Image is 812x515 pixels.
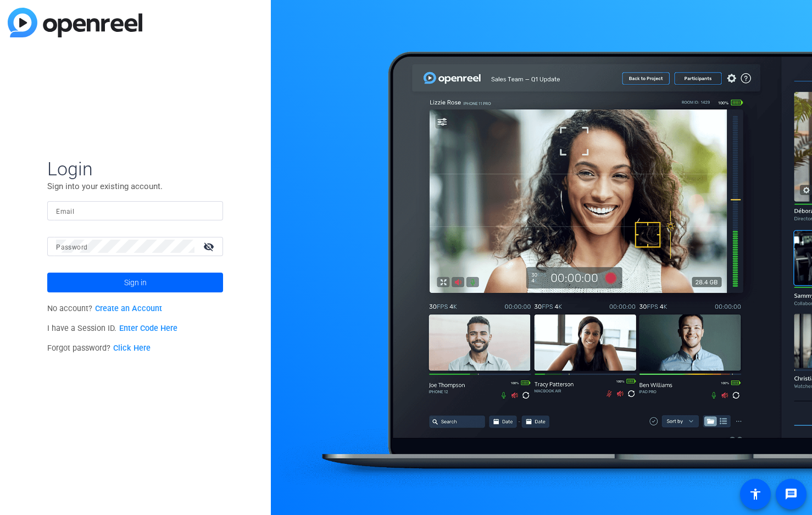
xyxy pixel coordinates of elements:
span: No account? [47,304,162,313]
mat-icon: visibility_off [197,239,223,254]
input: Enter Email Address [56,204,214,217]
span: Sign in [124,269,147,296]
img: blue-gradient.svg [8,8,142,37]
mat-label: Email [56,208,74,215]
p: Sign into your existing account. [47,180,223,192]
mat-icon: message [785,488,798,501]
span: Login [47,157,223,180]
span: I have a Session ID. [47,324,177,333]
mat-label: Password [56,243,87,251]
mat-icon: accessibility [749,488,762,501]
span: Forgot password? [47,344,151,353]
a: Enter Code Here [119,324,177,333]
button: Sign in [47,273,223,292]
a: Create an Account [95,304,162,313]
a: Click Here [113,344,151,353]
